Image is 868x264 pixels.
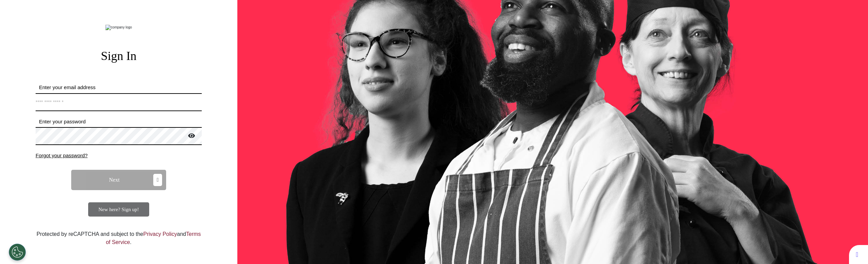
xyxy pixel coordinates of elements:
[36,153,87,158] span: Forgot your password?
[109,177,120,183] span: Next
[9,244,26,261] button: Open Preferences
[105,25,132,30] img: company logo
[98,207,139,212] span: New here? Sign up!
[71,170,166,190] button: Next
[143,231,177,237] a: Privacy Policy
[36,49,202,63] h2: Sign In
[36,118,202,126] label: Enter your password
[36,84,202,92] label: Enter your email address
[36,230,202,246] div: Protected by reCAPTCHA and subject to the and .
